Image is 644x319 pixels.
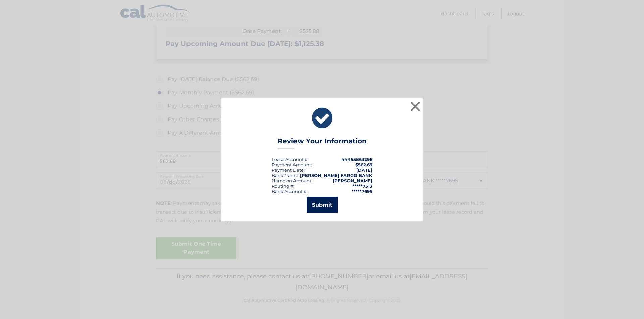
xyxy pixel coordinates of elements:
div: Name on Account: [272,178,312,183]
div: : [272,167,305,173]
strong: [PERSON_NAME] FARGO BANK [300,173,372,178]
span: $562.69 [355,162,372,167]
div: Lease Account #: [272,157,309,162]
div: Bank Name: [272,173,299,178]
div: Bank Account #: [272,189,308,194]
div: Payment Amount: [272,162,312,167]
strong: 44455863296 [341,157,372,162]
strong: [PERSON_NAME] [333,178,372,183]
span: Payment Date [272,167,304,173]
div: Routing #: [272,183,294,189]
span: [DATE] [356,167,372,173]
h3: Review Your Information [278,137,367,149]
button: Submit [307,197,338,213]
button: × [409,100,422,113]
